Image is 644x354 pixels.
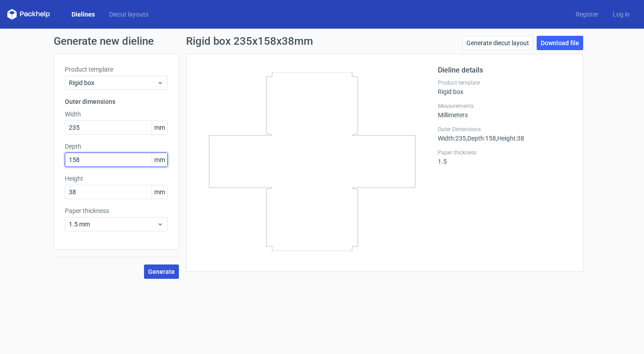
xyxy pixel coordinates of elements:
h2: Dieline details [438,65,572,76]
a: Download file [537,36,583,50]
span: mm [152,185,167,199]
h3: Outer dimensions [65,97,168,106]
label: Width [65,110,168,119]
span: Rigid box [69,78,157,87]
label: Height [65,174,168,183]
div: Millimeters [438,102,572,119]
span: mm [152,121,167,134]
label: Paper thickness [65,206,168,215]
div: 1.5 [438,149,572,165]
a: Log in [606,10,637,19]
a: Generate diecut layout [462,36,533,50]
span: , Depth : 158 [466,135,496,142]
label: Product template [65,65,168,74]
span: Width : 235 [438,135,466,142]
label: Product template [438,79,572,86]
label: Paper thickness [438,149,572,156]
a: Register [568,10,606,19]
a: Dielines [64,10,102,19]
h1: Rigid box 235x158x38mm [186,36,313,47]
h1: Generate new dieline [54,36,590,47]
span: mm [152,153,167,166]
label: Outer Dimensions [438,126,572,133]
a: Diecut layouts [102,10,156,19]
div: Rigid box [438,79,572,95]
label: Depth [65,142,168,151]
span: , Height : 38 [496,135,524,142]
span: Generate [148,269,175,275]
label: Measurements [438,102,572,110]
button: Generate [144,264,179,279]
span: 1.5 mm [69,220,157,229]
